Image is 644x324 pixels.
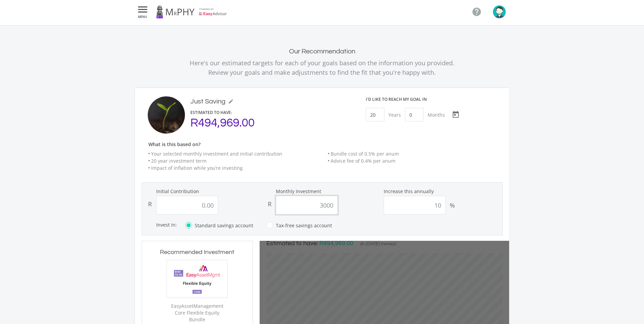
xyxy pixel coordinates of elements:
li: Advice fee of 0.4% per anum [328,157,503,164]
div: ESTIMATED TO HAVE: [190,110,353,116]
div: Months [424,108,449,121]
i:  [137,5,149,14]
li: 20 year investment term [148,157,323,164]
div: Invest in: [156,221,502,230]
h3: Recommended Investment [148,248,246,257]
a:  [469,4,484,20]
span: R494,969.00 [319,240,353,247]
span: Estimated to have: [266,240,318,247]
label: Monthly Investment [264,188,380,194]
input: Months [405,108,424,121]
div: Just Saving [190,96,225,107]
img: EMPBundle_CEquity.png [167,260,227,297]
div: R [268,200,272,208]
button: mode_edit [225,96,236,107]
div: EasyAssetManagement Core Flexible Equity Bundle [167,303,228,323]
img: avatar.png [493,5,506,18]
span: MENU [137,15,149,18]
button:  MENU [135,5,151,19]
label: Tax-free savings account [266,221,332,230]
div: % [450,201,455,209]
li: Impact of inflation while you’re investing [148,164,323,171]
label: Increase this annually [384,188,500,194]
div: R [148,200,152,208]
h6: What is this based on? [142,142,509,147]
button: Open calendar [449,108,462,121]
input: Years [366,108,384,121]
h2: Our Recommendation [135,47,510,55]
i: mode_edit [228,99,234,104]
div: I'd like to reach my goal in [366,96,427,102]
i:  [472,7,482,17]
li: Bundle cost of 0.5% per anum [328,150,503,157]
p: Here's our estimated targets for each of your goals based on the information you provided. Review... [135,58,510,77]
div: Years [384,108,405,121]
div: R494,969.00 [190,119,353,127]
label: Standard savings account [185,221,253,230]
li: Your selected monthly investment and initial contribution [148,150,323,157]
label: Initial Contribution [144,188,261,194]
